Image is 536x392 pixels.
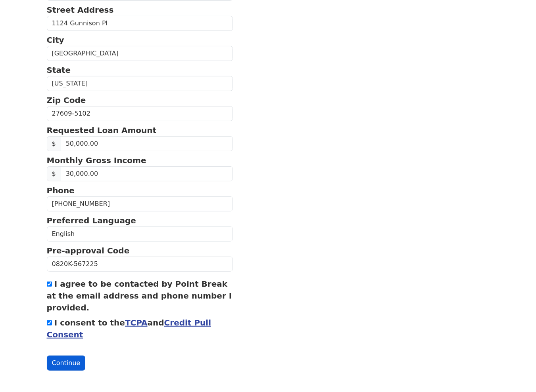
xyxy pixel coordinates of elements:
input: City [47,46,233,61]
strong: City [47,35,64,45]
strong: State [47,65,71,75]
button: Continue [47,356,86,371]
input: Phone [47,196,233,211]
strong: Preferred Language [47,216,136,225]
input: Monthly Gross Income [61,166,233,181]
strong: Requested Loan Amount [47,126,157,135]
input: Street Address [47,16,233,31]
label: I agree to be contacted by Point Break at the email address and phone number I provided. [47,279,232,312]
span: $ [47,136,61,151]
a: TCPA [125,318,148,327]
strong: Pre-approval Code [47,246,130,255]
p: Monthly Gross Income [47,154,233,166]
strong: Street Address [47,5,114,15]
label: I consent to the and [47,318,211,339]
input: Pre-approval Code [47,257,233,272]
strong: Phone [47,186,75,195]
input: Zip Code [47,106,233,121]
strong: Zip Code [47,95,86,105]
span: $ [47,166,61,181]
input: Requested Loan Amount [61,136,233,151]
